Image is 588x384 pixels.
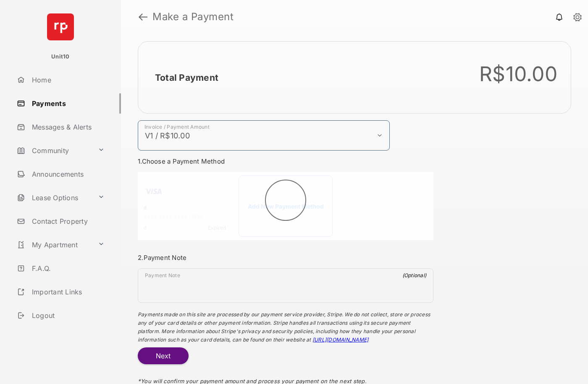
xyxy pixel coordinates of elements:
a: [URL][DOMAIN_NAME] [312,336,368,343]
h2: Total Payment [155,72,218,83]
a: My Apartment [13,235,94,255]
a: Contact Property [13,211,121,231]
h3: 2. Payment Note [138,254,433,262]
strong: Make a Payment [152,12,234,22]
a: Announcements [13,164,121,184]
a: F.A.Q. [13,258,121,278]
a: Important Links [13,282,108,302]
img: svg+xml;base64,PHN2ZyB4bWxucz0iaHR0cDovL3d3dy53My5vcmcvMjAwMC9zdmciIHdpZHRoPSI2NCIgaGVpZ2h0PSI2NC... [47,13,74,40]
a: Logout [13,305,121,326]
a: Lease Options [13,188,94,208]
a: Community [13,140,94,161]
a: Home [13,70,121,90]
a: Payments [13,93,121,114]
a: Messages & Alerts [13,117,121,137]
p: Unit10 [51,53,70,61]
h3: 1. Choose a Payment Method [138,157,433,165]
span: Payments made on this site are processed by our payment service provider, Stripe. We do not colle... [138,311,430,343]
button: Next [138,347,189,364]
div: R$10.00 [479,62,557,86]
